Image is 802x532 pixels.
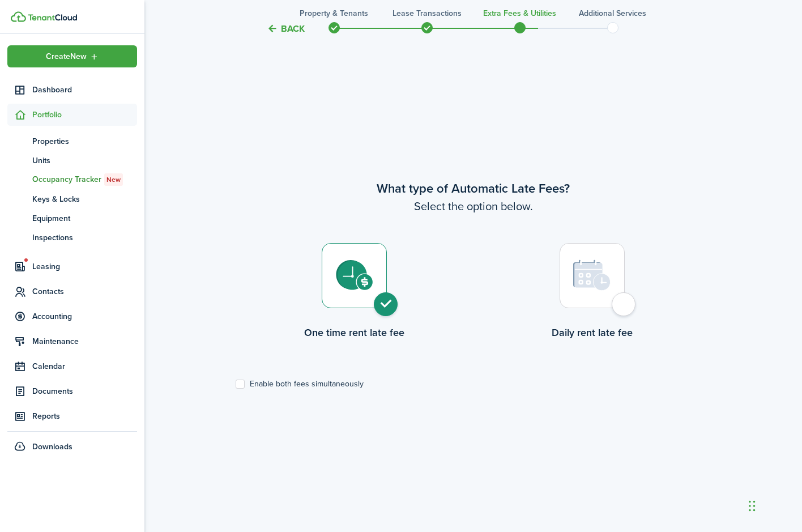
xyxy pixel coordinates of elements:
a: Keys & Locks [7,189,137,208]
img: TenantCloud [11,11,26,22]
span: Portfolio [32,109,137,121]
img: Daily rent late fee [573,259,611,291]
img: One time rent late fee [336,260,373,291]
a: Inspections [7,228,137,247]
h3: Additional Services [579,7,646,19]
span: Inspections [32,232,137,244]
span: Dashboard [32,84,137,96]
span: Equipment [32,212,137,224]
span: Calendar [32,360,137,372]
iframe: Chat Widget [598,394,802,532]
span: Documents [32,385,137,397]
a: Units [7,151,137,170]
wizard-step-header-description: Select the option below. [236,198,711,215]
img: TenantCloud [28,14,77,21]
a: Properties [7,131,137,151]
span: Leasing [32,261,137,273]
h3: Extra fees & Utilities [483,7,556,19]
span: New [106,175,121,185]
wizard-step-header-title: What type of Automatic Late Fees? [236,179,711,198]
div: Drag [749,489,756,523]
h3: Lease Transactions [393,7,462,19]
a: Equipment [7,208,137,228]
button: Open menu [7,45,137,67]
span: Contacts [32,286,137,297]
span: Maintenance [32,335,137,347]
a: Occupancy TrackerNew [7,170,137,189]
span: Properties [32,135,137,147]
span: Keys & Locks [32,193,137,205]
a: Dashboard [7,79,137,101]
span: Accounting [32,310,137,322]
span: Downloads [32,441,72,453]
span: Reports [32,410,137,422]
h3: Property & Tenants [300,7,368,19]
a: Reports [7,405,137,427]
control-radio-card-title: Daily rent late fee [473,325,711,340]
label: Enable both fees simultaneously [236,380,364,389]
button: Back [267,23,305,35]
span: Units [32,155,137,167]
span: Create New [46,53,87,61]
control-radio-card-title: One time rent late fee [236,325,473,340]
span: Occupancy Tracker [32,173,137,186]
